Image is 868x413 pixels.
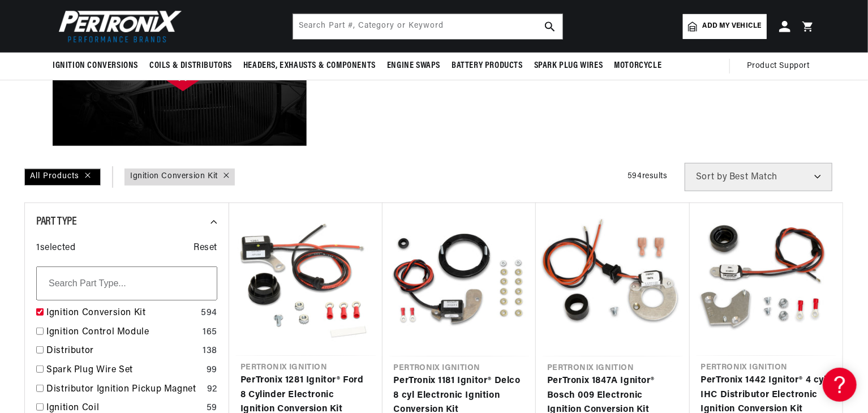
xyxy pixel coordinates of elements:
summary: Ignition Conversions [53,53,144,79]
input: Search Part Type... [36,266,217,300]
a: Ignition Conversion Kit [46,306,196,321]
div: 92 [207,382,217,397]
span: Battery Products [452,60,523,72]
summary: Coils & Distributors [144,53,238,79]
summary: Spark Plug Wires [528,53,609,79]
span: Add my vehicle [703,21,762,32]
span: Sort by [696,173,727,182]
select: Sort by [685,163,832,191]
a: Distributor Ignition Pickup Magnet [46,382,203,397]
span: Engine Swaps [387,60,440,72]
span: Headers, Exhausts & Components [243,60,376,72]
summary: Product Support [747,53,815,80]
summary: Battery Products [446,53,528,79]
summary: Headers, Exhausts & Components [238,53,381,79]
span: Ignition Conversions [53,60,138,72]
a: Distributor [46,344,198,359]
div: 594 [201,306,217,321]
span: Coils & Distributors [149,60,232,72]
div: All Products [24,169,101,186]
div: 165 [203,325,217,340]
a: Add my vehicle [683,14,767,39]
span: Motorcycle [614,60,661,72]
span: Product Support [747,60,810,72]
summary: Motorcycle [608,53,667,79]
a: Ignition Control Module [46,325,198,340]
a: Spark Plug Wire Set [46,363,202,378]
span: Spark Plug Wires [534,60,603,72]
span: 594 results [628,172,668,180]
a: Ignition Conversion Kit [130,170,218,183]
img: Pertronix [53,7,183,46]
div: 138 [203,344,217,359]
button: search button [538,14,562,39]
span: Reset [194,241,217,256]
span: Part Type [36,216,76,227]
summary: Engine Swaps [381,53,446,79]
div: 99 [207,363,217,378]
input: Search Part #, Category or Keyword [293,14,562,39]
span: 1 selected [36,241,75,256]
